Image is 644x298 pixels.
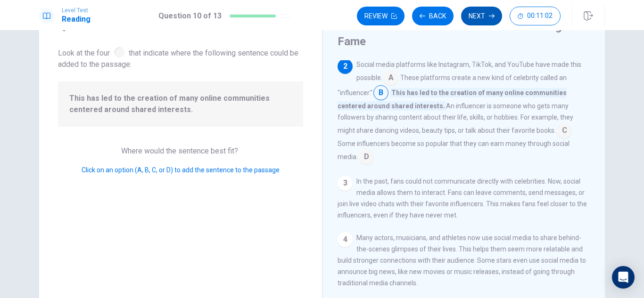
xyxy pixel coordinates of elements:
[338,102,573,134] span: An influencer is someone who gets many followers by sharing content about their life, skills, or ...
[359,149,374,164] span: D
[357,7,405,25] button: Review
[338,176,353,191] div: 3
[158,10,222,22] h1: Question 10 of 13
[69,93,292,115] span: This has led to the creation of many online communities centered around shared interests.
[373,85,388,100] span: B
[82,166,280,174] span: Click on an option (A, B, C, or D) to add the sentence to the passage
[412,7,454,25] button: Back
[62,7,91,14] span: Level Test
[557,123,572,138] span: C
[383,70,398,85] span: A
[461,7,502,25] button: Next
[612,266,635,289] div: Open Intercom Messenger
[510,7,561,25] button: 00:11:02
[356,61,581,81] span: Social media platforms like Instagram, TikTok, and YouTube have made this possible.
[338,88,567,111] span: This has led to the creation of many online communities centered around shared interests.
[338,74,567,97] span: These platforms create a new kind of celebrity called an "influencer."
[338,140,570,161] span: Some influencers become so popular that they can earn money through social media.
[527,12,553,20] span: 00:11:02
[338,232,353,247] div: 4
[121,146,240,155] span: Where would the sentence best fit?
[338,177,587,219] span: In the past, fans could not communicate directly with celebrities. Now, social media allows them ...
[338,234,586,287] span: Many actors, musicians, and athletes now use social media to share behind-the-scenes glimpses of ...
[338,59,353,74] div: 2
[62,14,91,25] h1: Reading
[58,45,303,70] span: Look at the four that indicate where the following sentence could be added to the passage:
[338,19,587,49] h4: Social Media Stars: How the Internet Changed Fame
